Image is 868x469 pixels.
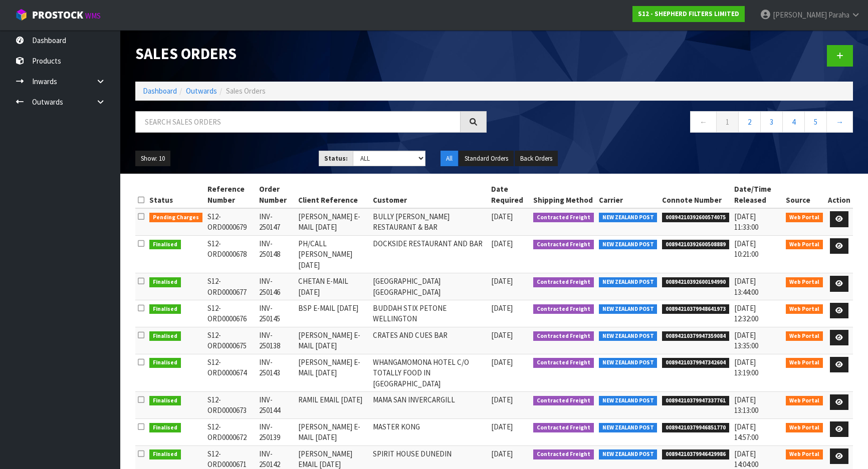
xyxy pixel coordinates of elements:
[205,327,257,354] td: S12-ORD0000675
[296,181,370,208] th: Client Reference
[370,208,489,235] td: BULLY [PERSON_NAME] RESTAURANT & BAR
[370,354,489,391] td: WHANGAMOMONA HOTEL C/O TOTALLY FOOD IN [GEOGRAPHIC_DATA]
[786,358,823,368] span: Web Portal
[296,300,370,327] td: BSP E-MAIL [DATE]
[515,151,558,167] button: Back Orders
[786,396,823,406] span: Web Portal
[662,240,729,250] span: 00894210392600508889
[296,391,370,418] td: RAMIL EMAIL [DATE]
[143,86,177,96] a: Dashboard
[205,208,257,235] td: S12-ORD0000679
[135,111,461,133] input: Search sales orders
[205,273,257,300] td: S12-ORD0000677
[716,111,739,133] a: 1
[257,300,296,327] td: INV-250145
[149,240,181,250] span: Finalised
[533,240,594,250] span: Contracted Freight
[296,354,370,391] td: [PERSON_NAME] E-MAIL [DATE]
[135,45,487,62] h1: Sales Orders
[502,111,853,136] nav: Page navigation
[459,151,514,167] button: Standard Orders
[491,276,513,286] span: [DATE]
[734,276,758,296] span: [DATE] 13:44:00
[149,396,181,406] span: Finalised
[828,10,849,20] span: Paraha
[257,418,296,445] td: INV-250139
[491,449,513,458] span: [DATE]
[370,181,489,208] th: Customer
[782,111,805,133] a: 4
[825,181,853,208] th: Action
[370,300,489,327] td: BUDDAH STIX PETONE WELLINGTON
[533,396,594,406] span: Contracted Freight
[599,240,658,250] span: NEW ZEALAND POST
[491,422,513,431] span: [DATE]
[149,304,181,314] span: Finalised
[760,111,783,133] a: 3
[599,449,658,459] span: NEW ZEALAND POST
[786,331,823,341] span: Web Portal
[531,181,596,208] th: Shipping Method
[205,354,257,391] td: S12-ORD0000674
[599,423,658,433] span: NEW ZEALAND POST
[205,418,257,445] td: S12-ORD0000672
[599,304,658,314] span: NEW ZEALAND POST
[533,277,594,287] span: Contracted Freight
[690,111,717,133] a: ←
[257,327,296,354] td: INV-250138
[491,303,513,313] span: [DATE]
[533,358,594,368] span: Contracted Freight
[491,357,513,367] span: [DATE]
[85,11,101,21] small: WMS
[786,213,823,223] span: Web Portal
[734,422,758,442] span: [DATE] 14:57:00
[257,354,296,391] td: INV-250143
[662,358,729,368] span: 00894210379947342604
[441,151,458,167] button: All
[599,277,658,287] span: NEW ZEALAND POST
[149,423,181,433] span: Finalised
[491,212,513,221] span: [DATE]
[257,181,296,208] th: Order Number
[638,10,739,18] strong: S12 - SHEPHERD FILTERS LIMITED
[786,449,823,459] span: Web Portal
[147,181,205,208] th: Status
[205,391,257,418] td: S12-ORD0000673
[135,151,170,167] button: Show: 10
[662,331,729,341] span: 00894210379947359084
[257,391,296,418] td: INV-250144
[786,423,823,433] span: Web Portal
[734,330,758,350] span: [DATE] 13:35:00
[599,358,658,368] span: NEW ZEALAND POST
[660,181,732,208] th: Connote Number
[734,239,758,259] span: [DATE] 10:21:00
[32,9,83,22] span: ProStock
[296,208,370,235] td: [PERSON_NAME] E-MAIL [DATE]
[826,111,853,133] a: →
[149,331,181,341] span: Finalised
[370,391,489,418] td: MAMA SAN INVERCARGILL
[149,277,181,287] span: Finalised
[662,423,729,433] span: 00894210379946851770
[662,277,729,287] span: 00894210392600194990
[324,154,348,163] strong: Status:
[804,111,827,133] a: 5
[786,240,823,250] span: Web Portal
[599,331,658,341] span: NEW ZEALAND POST
[296,327,370,354] td: [PERSON_NAME] E-MAIL [DATE]
[734,212,758,232] span: [DATE] 11:33:00
[257,273,296,300] td: INV-250146
[533,423,594,433] span: Contracted Freight
[149,213,202,223] span: Pending Charges
[370,327,489,354] td: CRATES AND CUES BAR
[732,181,783,208] th: Date/Time Released
[533,213,594,223] span: Contracted Freight
[226,86,266,96] span: Sales Orders
[491,239,513,248] span: [DATE]
[370,235,489,273] td: DOCKSIDE RESTAURANT AND BAR
[370,273,489,300] td: [GEOGRAPHIC_DATA] [GEOGRAPHIC_DATA]
[533,304,594,314] span: Contracted Freight
[738,111,761,133] a: 2
[599,213,658,223] span: NEW ZEALAND POST
[489,181,531,208] th: Date Required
